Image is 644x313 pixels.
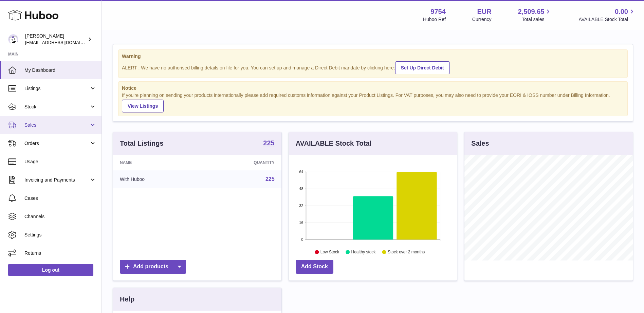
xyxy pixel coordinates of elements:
[388,250,425,255] text: Stock over 2 months
[120,260,186,274] a: Add products
[471,139,489,148] h3: Sales
[430,7,446,16] strong: 9754
[24,85,89,92] span: Listings
[24,177,89,183] span: Invoicing and Payments
[423,16,446,23] div: Huboo Ref
[122,92,624,112] div: If you're planning on sending your products internationally please add required customs informati...
[122,85,624,91] strong: Notice
[122,60,624,74] div: ALERT : We have no authorised billing details on file for you. You can set up and manage a Direct...
[24,67,96,74] span: My Dashboard
[320,250,339,255] text: Low Stock
[299,187,303,191] text: 48
[296,139,371,148] h3: AVAILABLE Stock Total
[24,122,89,128] span: Sales
[263,140,274,146] strong: 225
[477,7,491,16] strong: EUR
[24,250,96,256] span: Returns
[120,295,134,304] h3: Help
[25,33,86,46] div: [PERSON_NAME]
[265,176,275,182] a: 225
[122,100,164,112] a: View Listings
[24,159,96,165] span: Usage
[202,155,281,170] th: Quantity
[263,140,274,148] a: 225
[518,7,552,23] a: 2,509.65 Total sales
[522,16,552,23] span: Total sales
[8,34,18,44] img: internalAdmin-9754@internal.huboo.com
[351,250,376,255] text: Healthy stock
[299,170,303,174] text: 64
[578,16,636,23] span: AVAILABLE Stock Total
[301,237,303,242] text: 0
[299,204,303,208] text: 32
[120,139,164,148] h3: Total Listings
[24,232,96,238] span: Settings
[615,7,628,16] span: 0.00
[113,155,202,170] th: Name
[395,61,450,74] a: Set Up Direct Debit
[122,53,624,60] strong: Warning
[578,7,636,23] a: 0.00 AVAILABLE Stock Total
[299,221,303,225] text: 16
[518,7,545,16] span: 2,509.65
[24,195,96,202] span: Cases
[24,140,89,147] span: Orders
[24,104,89,110] span: Stock
[472,16,492,23] div: Currency
[296,260,333,274] a: Add Stock
[113,170,202,188] td: With Huboo
[8,264,93,276] a: Log out
[25,40,100,45] span: [EMAIL_ADDRESS][DOMAIN_NAME]
[24,213,96,220] span: Channels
